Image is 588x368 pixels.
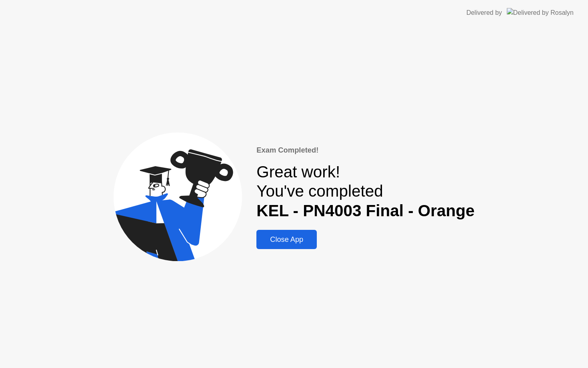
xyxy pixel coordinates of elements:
[466,8,502,18] div: Delivered by
[507,8,574,17] img: Delivered by Rosalyn
[256,145,474,156] div: Exam Completed!
[256,230,317,249] button: Close App
[256,162,474,221] div: Great work! You've completed
[256,201,474,220] b: KEL - PN4003 Final - Orange
[259,235,314,244] div: Close App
